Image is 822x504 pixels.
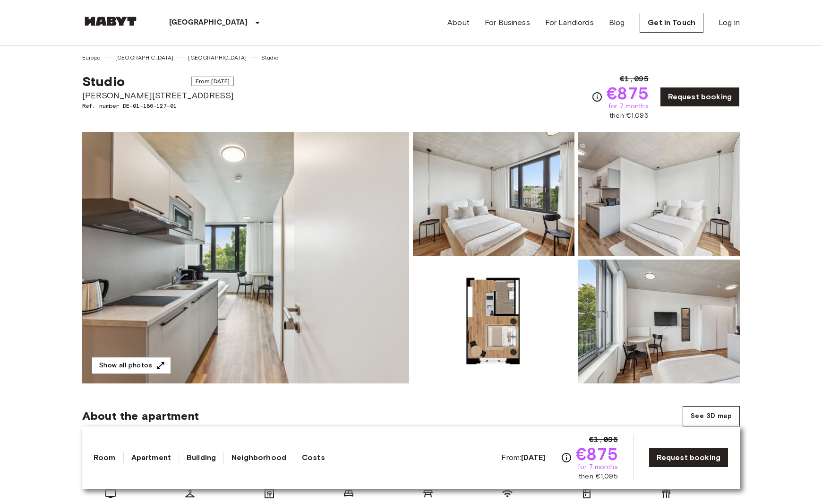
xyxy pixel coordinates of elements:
[169,17,248,28] p: [GEOGRAPHIC_DATA]
[521,453,545,462] b: [DATE]
[620,73,649,85] span: €1,095
[589,434,618,445] span: €1,095
[261,53,278,62] a: Studio
[578,260,740,383] img: Picture of unit DE-01-186-127-01
[82,89,234,102] span: [PERSON_NAME][STREET_ADDRESS]
[579,472,618,481] span: then €1,095
[660,87,740,107] a: Request booking
[82,53,101,62] a: Europe
[188,53,247,62] a: [GEOGRAPHIC_DATA]
[115,53,174,62] a: [GEOGRAPHIC_DATA]
[578,462,618,472] span: for 7 months
[413,260,574,383] img: Picture of unit DE-01-186-127-01
[82,102,234,110] span: Ref. number DE-01-186-127-01
[82,17,139,26] img: Habyt
[578,132,740,256] img: Picture of unit DE-01-186-127-01
[576,445,618,462] span: €875
[683,406,740,426] button: See 3D map
[82,409,199,423] span: About the apartment
[609,17,625,28] a: Blog
[92,357,171,374] button: Show all photos
[302,452,325,463] a: Costs
[545,17,594,28] a: For Landlords
[640,13,703,33] a: Get in Touch
[607,85,649,102] span: €875
[561,452,572,463] svg: Check cost overview for full price breakdown. Please note that discounts apply to new joiners onl...
[609,111,649,121] span: then €1,095
[191,77,234,86] span: From [DATE]
[187,452,216,463] a: Building
[231,452,286,463] a: Neighborhood
[94,452,116,463] a: Room
[591,91,603,103] svg: Check cost overview for full price breakdown. Please note that discounts apply to new joiners onl...
[131,452,171,463] a: Apartment
[413,132,574,256] img: Picture of unit DE-01-186-127-01
[447,17,470,28] a: About
[608,102,649,111] span: for 7 months
[485,17,530,28] a: For Business
[719,17,740,28] a: Log in
[649,448,728,468] a: Request booking
[82,73,125,89] span: Studio
[82,132,409,383] img: Marketing picture of unit DE-01-186-127-01
[501,452,545,463] span: From:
